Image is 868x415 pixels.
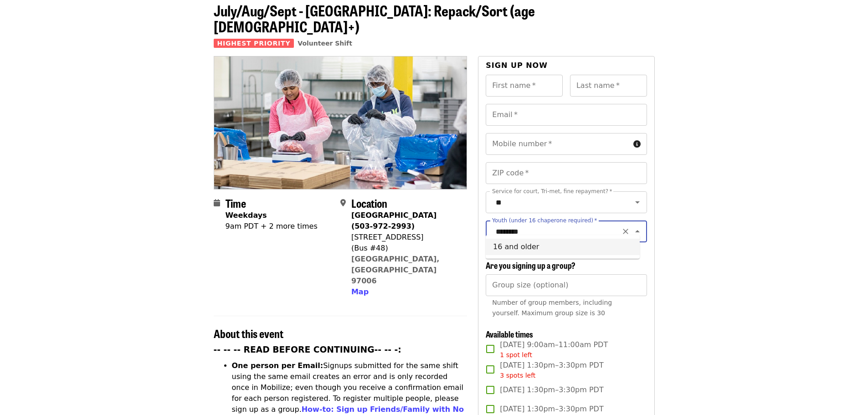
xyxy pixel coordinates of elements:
button: Clear [619,225,632,238]
li: 16 and older [486,239,640,255]
span: Map [351,287,369,296]
span: [DATE] 1:30pm–3:30pm PDT [500,360,603,380]
span: Available times [486,328,533,340]
a: Volunteer Shift [298,40,352,47]
a: [GEOGRAPHIC_DATA], [GEOGRAPHIC_DATA] 97006 [351,255,440,285]
span: Time [226,195,246,211]
span: Location [351,195,387,211]
label: Service for court, Tri-met, fine repayment? [492,189,612,194]
label: Youth (under 16 chaperone required) [492,218,597,223]
div: [STREET_ADDRESS] [351,232,460,243]
button: Open [631,196,644,209]
div: (Bus #48) [351,243,460,254]
span: About this event [214,325,283,341]
span: Highest Priority [214,39,294,48]
span: Sign up now [486,61,548,70]
span: [DATE] 9:00am–11:00am PDT [500,339,608,360]
span: Number of group members, including yourself. Maximum group size is 30 [492,299,612,317]
input: Mobile number [486,133,629,155]
strong: Weekdays [226,211,267,220]
input: ZIP code [486,162,647,184]
img: July/Aug/Sept - Beaverton: Repack/Sort (age 10+) organized by Oregon Food Bank [214,56,467,189]
strong: -- -- -- READ BEFORE CONTINUING-- -- -: [214,345,401,354]
input: [object Object] [486,274,647,296]
strong: One person per Email: [232,361,324,370]
button: Map [351,287,369,297]
input: Last name [570,75,647,97]
input: First name [486,75,563,97]
strong: [GEOGRAPHIC_DATA] (503-972-2993) [351,211,437,231]
i: circle-info icon [633,140,641,149]
i: map-marker-alt icon [340,199,346,207]
button: Close [631,225,644,238]
span: [DATE] 1:30pm–3:30pm PDT [500,384,603,395]
span: Are you signing up a group? [486,259,575,271]
i: calendar icon [214,199,220,207]
input: Email [486,104,647,126]
span: [DATE] 1:30pm–3:30pm PDT [500,404,603,415]
span: 3 spots left [500,372,535,379]
span: 1 spot left [500,351,532,359]
div: 9am PDT + 2 more times [226,221,318,232]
